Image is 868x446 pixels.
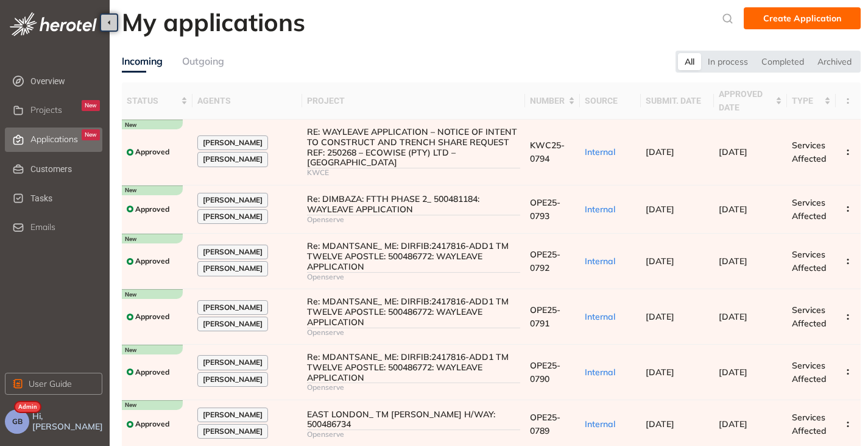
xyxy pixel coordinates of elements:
[792,304,827,329] span: Services Affected
[585,311,615,322] span: Internal
[30,134,78,145] span: Applications
[192,82,302,120] th: agents
[307,430,520,439] div: Openserve
[182,54,224,69] div: Outgoing
[719,87,773,114] span: approved date
[525,82,580,120] th: number
[307,168,520,177] div: KWCE
[203,375,263,384] span: [PERSON_NAME]
[530,94,566,107] span: number
[714,82,787,120] th: approved date
[530,140,565,164] span: KWC25-0794
[203,303,263,312] span: [PERSON_NAME]
[29,377,72,390] span: User Guide
[792,249,827,273] span: Services Affected
[307,383,520,392] div: Openserve
[203,320,263,328] span: [PERSON_NAME]
[307,215,520,224] div: Openserve
[719,204,747,215] span: [DATE]
[203,138,263,147] span: [PERSON_NAME]
[646,256,674,267] span: [DATE]
[646,311,674,322] span: [DATE]
[135,368,169,376] span: Approved
[585,146,615,157] span: Internal
[530,304,560,329] span: OPE25-0791
[32,411,105,432] span: Hi, [PERSON_NAME]
[811,53,858,70] div: Archived
[203,264,263,273] span: [PERSON_NAME]
[135,420,169,428] span: Approved
[763,12,841,25] span: Create Application
[585,256,615,267] span: Internal
[646,419,674,430] span: [DATE]
[530,360,560,384] span: OPE25-0790
[719,256,747,267] span: [DATE]
[641,82,714,120] th: submit. date
[122,82,192,120] th: status
[203,196,263,204] span: [PERSON_NAME]
[580,82,641,120] th: source
[792,360,827,384] span: Services Affected
[127,94,178,107] span: status
[530,197,560,221] span: OPE25-0793
[585,419,615,430] span: Internal
[203,248,263,256] span: [PERSON_NAME]
[719,419,747,430] span: [DATE]
[135,257,169,265] span: Approved
[5,409,29,434] button: GB
[646,146,674,157] span: [DATE]
[755,53,811,70] div: Completed
[792,94,822,107] span: type
[203,411,263,419] span: [PERSON_NAME]
[30,157,100,181] span: Customers
[203,427,263,436] span: [PERSON_NAME]
[307,273,520,281] div: Openserve
[203,212,263,221] span: [PERSON_NAME]
[719,311,747,322] span: [DATE]
[307,409,520,430] div: EAST LONDON_ TM [PERSON_NAME] H/WAY: 500486734
[530,412,560,436] span: OPE25-0789
[585,367,615,378] span: Internal
[678,53,701,70] div: All
[701,53,755,70] div: In process
[135,148,169,156] span: Approved
[5,373,102,395] button: User Guide
[12,417,23,426] span: GB
[203,358,263,367] span: [PERSON_NAME]
[792,140,827,164] span: Services Affected
[646,367,674,378] span: [DATE]
[792,197,827,221] span: Services Affected
[307,127,520,168] div: RE: WAYLEAVE APPLICATION – NOTICE OF INTENT TO CONSTRUCT AND TRENCH SHARE REQUEST REF: 250268 – E...
[307,352,520,383] div: Re: MDANTSANE_ ME: DIRFIB:2417816-ADD1 TM TWELVE APOSTLE: 500486772: WAYLEAVE APPLICATION
[744,7,861,29] button: Create Application
[530,249,560,273] span: OPE25-0792
[122,54,163,69] div: Incoming
[203,155,263,164] span: [PERSON_NAME]
[30,105,62,115] span: Projects
[30,222,55,232] span: Emails
[585,204,615,215] span: Internal
[82,100,100,111] div: New
[10,12,97,36] img: logo
[307,328,520,337] div: Openserve
[307,297,520,327] div: Re: MDANTSANE_ ME: DIRFIB:2417816-ADD1 TM TWELVE APOSTLE: 500486772: WAYLEAVE APPLICATION
[30,69,100,93] span: Overview
[646,204,674,215] span: [DATE]
[719,146,747,157] span: [DATE]
[135,312,169,321] span: Approved
[302,82,525,120] th: project
[135,205,169,214] span: Approved
[307,241,520,272] div: Re: MDANTSANE_ ME: DIRFIB:2417816-ADD1 TM TWELVE APOSTLE: 500486772: WAYLEAVE APPLICATION
[787,82,836,120] th: type
[82,129,100,140] div: New
[122,7,305,37] h2: My applications
[719,367,747,378] span: [DATE]
[30,186,100,210] span: Tasks
[307,194,520,215] div: Re: DIMBAZA: FTTH PHASE 2_ 500481184: WAYLEAVE APPLICATION
[792,412,827,436] span: Services Affected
